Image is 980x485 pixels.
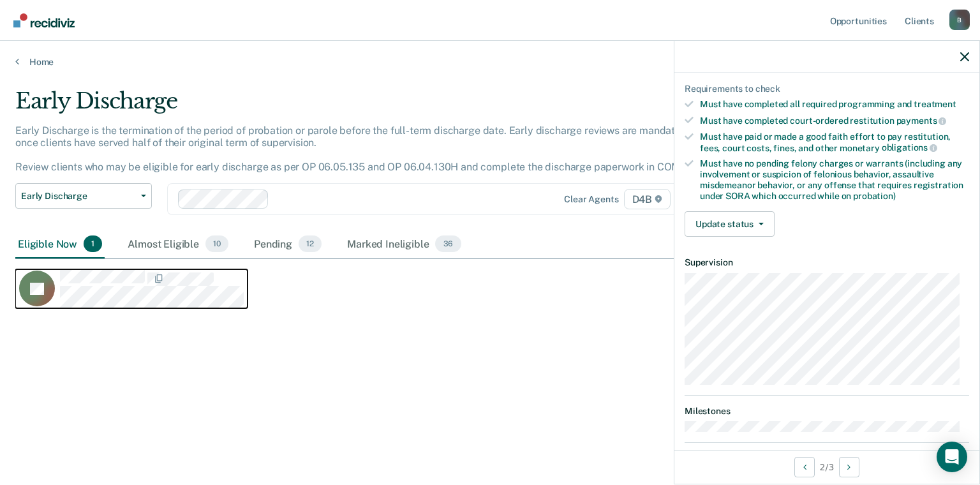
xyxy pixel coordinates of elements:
[299,235,322,252] span: 12
[15,269,846,320] div: CaseloadOpportunityCell-0325892
[896,116,947,126] span: payments
[685,406,969,417] dt: Milestones
[205,235,228,252] span: 10
[15,88,750,124] div: Early Discharge
[84,235,102,252] span: 1
[853,191,896,201] span: probation)
[125,230,231,258] div: Almost Eligible
[700,115,969,126] div: Must have completed court-ordered restitution
[435,235,461,252] span: 36
[251,230,324,258] div: Pending
[882,142,937,153] span: obligations
[345,230,463,258] div: Marked Ineligible
[685,84,969,94] div: Requirements to check
[700,99,969,110] div: Must have completed all required programming and
[15,56,965,68] a: Home
[15,124,749,174] p: Early Discharge is the termination of the period of probation or parole before the full-term disc...
[949,10,970,30] button: Profile dropdown button
[753,63,787,73] span: policy
[937,442,967,472] div: Open Intercom Messenger
[839,457,859,477] button: Next Opportunity
[21,191,136,202] span: Early Discharge
[624,189,671,209] span: D4B
[949,10,970,30] div: B
[15,230,105,258] div: Eligible Now
[13,13,75,27] img: Recidiviz
[914,99,956,109] span: treatment
[700,131,969,153] div: Must have paid or made a good faith effort to pay restitution, fees, court costs, fines, and othe...
[794,457,815,477] button: Previous Opportunity
[674,450,979,484] div: 2 / 3
[685,257,969,268] dt: Supervision
[685,211,775,237] button: Update status
[564,194,618,205] div: Clear agents
[700,158,969,201] div: Must have no pending felony charges or warrants (including any involvement or suspicion of feloni...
